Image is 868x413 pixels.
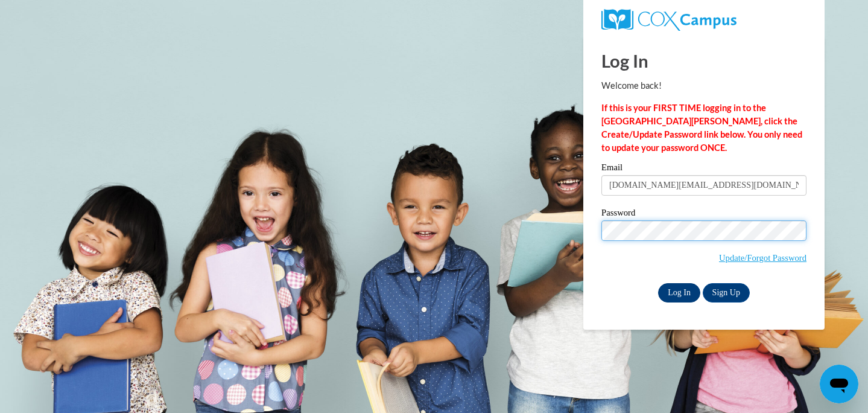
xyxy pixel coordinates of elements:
[820,365,858,403] iframe: Button to launch messaging window
[601,208,806,220] label: Password
[601,9,806,31] a: COX Campus
[601,103,802,153] strong: If this is your FIRST TIME logging in to the [GEOGRAPHIC_DATA][PERSON_NAME], click the Create/Upd...
[719,253,806,263] a: Update/Forgot Password
[658,283,700,303] input: Log In
[601,79,806,92] p: Welcome back!
[601,48,806,73] h1: Log In
[601,9,737,31] img: COX Campus
[703,283,750,303] a: Sign Up
[601,163,806,175] label: Email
